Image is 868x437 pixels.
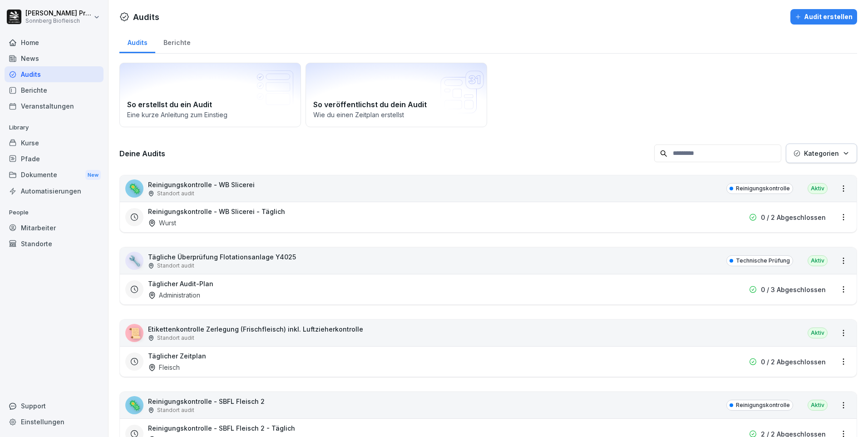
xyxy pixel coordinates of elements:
a: Berichte [155,30,198,53]
p: Standort audit [157,262,194,270]
div: Aktiv [808,183,828,194]
div: Aktiv [808,328,828,338]
p: People [5,205,104,220]
p: Reinigungskontrolle - SBFL Fleisch 2 [148,397,265,406]
a: Standorte [5,236,104,252]
a: Home [5,35,104,50]
h3: Deine Audits [119,149,650,159]
p: Reinigungskontrolle [736,401,790,409]
div: Administration [148,290,200,300]
a: Veranstaltungen [5,98,104,114]
p: 0 / 2 Abgeschlossen [761,213,826,222]
a: Einstellungen [5,414,104,430]
a: Automatisierungen [5,183,104,199]
a: Audits [5,66,104,82]
p: [PERSON_NAME] Preßlauer [25,10,92,17]
div: 🦠 [125,396,143,414]
a: Audits [119,30,155,53]
p: Eine kurze Anleitung zum Einstieg [127,110,293,119]
a: So erstellst du ein AuditEine kurze Anleitung zum Einstieg [119,63,301,127]
h3: Täglicher Zeitplan [148,351,206,361]
div: New [85,170,101,180]
div: 🔧 [125,252,143,270]
a: So veröffentlichst du dein AuditWie du einen Zeitplan erstellst [306,63,487,127]
h3: Reinigungskontrolle - WB Slicerei - Täglich [148,207,285,216]
a: News [5,50,104,66]
p: Etikettenkontrolle Zerlegung (Frischfleisch) inkl. Luftzieherkontrolle [148,324,363,334]
button: Kategorien [786,144,857,163]
p: Standort audit [157,406,194,414]
p: Reinigungskontrolle - WB Slicerei [148,180,255,189]
p: Sonnberg Biofleisch [25,18,92,24]
p: 0 / 2 Abgeschlossen [761,357,826,367]
p: Technische Prüfung [736,257,790,265]
button: Audit erstellen [790,9,857,25]
h3: Reinigungskontrolle - SBFL Fleisch 2 - Täglich [148,423,295,433]
h3: Täglicher Audit-Plan [148,279,213,288]
div: Audit erstellen [795,12,853,22]
h2: So erstellst du ein Audit [127,99,293,110]
h1: Audits [133,11,159,23]
a: Mitarbeiter [5,220,104,236]
a: DokumenteNew [5,167,104,184]
div: 📜 [125,324,143,342]
div: Fleisch [148,363,180,372]
p: Tägliche Überprüfung Flotationsanlage Y4025 [148,252,296,262]
p: Wie du einen Zeitplan erstellst [313,110,479,119]
a: Kurse [5,135,104,151]
div: 🦠 [125,179,143,198]
div: Aktiv [808,255,828,266]
p: Library [5,120,104,135]
p: 0 / 3 Abgeschlossen [761,285,826,294]
div: Wurst [148,218,176,228]
div: Support [5,398,104,414]
a: Berichte [5,82,104,98]
a: Pfade [5,151,104,167]
p: Standort audit [157,189,194,198]
h2: So veröffentlichst du dein Audit [313,99,479,110]
p: Reinigungskontrolle [736,184,790,193]
div: Aktiv [808,400,828,411]
p: Kategorien [804,149,839,158]
div: Dokumente [5,167,104,184]
p: Standort audit [157,334,194,342]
